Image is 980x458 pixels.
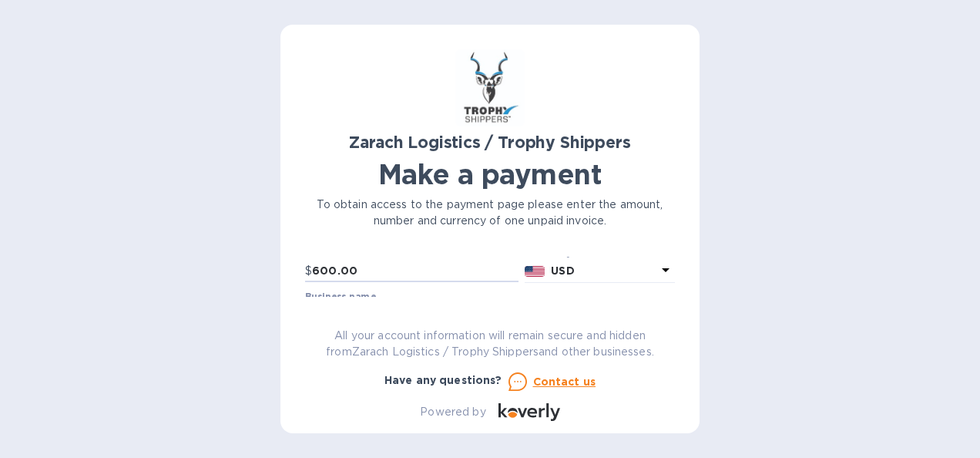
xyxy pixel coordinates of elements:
[551,264,574,277] b: USD
[305,293,376,302] label: Business name
[525,247,572,258] b: Currency
[312,260,519,283] input: 0.00
[305,158,675,190] h1: Make a payment
[349,133,630,152] b: Zarach Logistics / Trophy Shippers
[525,266,545,277] img: USD
[420,404,485,420] p: Powered by
[533,375,596,388] u: Contact us
[305,197,675,229] p: To obtain access to the payment page please enter the amount, number and currency of one unpaid i...
[384,374,502,386] b: Have any questions?
[305,263,312,279] p: $
[305,248,344,258] label: Amount
[305,328,675,360] p: All your account information will remain secure and hidden from Zarach Logistics / Trophy Shipper...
